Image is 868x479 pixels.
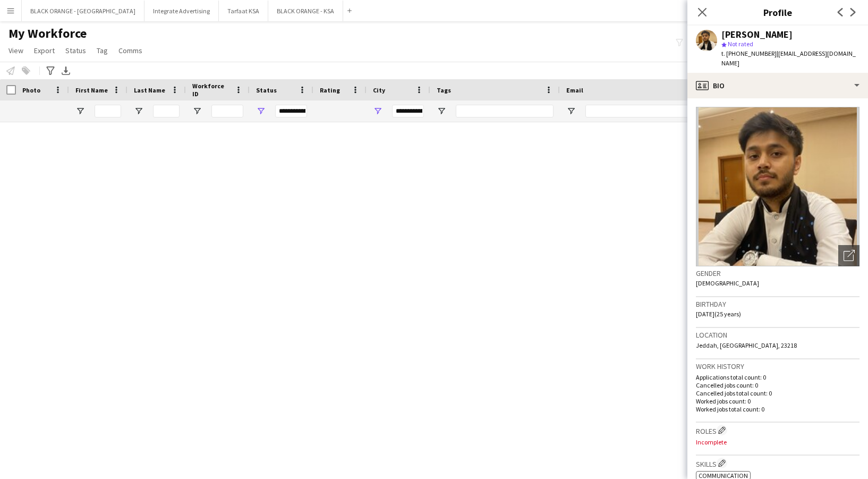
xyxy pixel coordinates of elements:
[585,105,766,117] input: Email Filter Input
[696,389,860,397] p: Cancelled jobs total count: 0
[65,46,86,55] span: Status
[696,268,860,278] h3: Gender
[373,106,382,116] button: Open Filter Menu
[696,107,860,266] img: Crew avatar or photo
[696,425,860,436] h3: Roles
[34,46,55,55] span: Export
[696,373,860,381] p: Applications total count: 0
[61,44,90,57] a: Status
[114,44,147,57] a: Comms
[97,46,108,55] span: Tag
[373,86,385,94] span: City
[219,1,268,21] button: Tarfaat KSA
[192,106,202,116] button: Open Filter Menu
[456,105,554,117] input: Tags Filter Input
[696,299,860,309] h3: Birthday
[44,64,57,77] app-action-btn: Advanced filters
[437,86,451,94] span: Tags
[268,1,343,21] button: BLACK ORANGE - KSA
[687,73,868,98] div: Bio
[721,49,856,67] span: | [EMAIL_ADDRESS][DOMAIN_NAME]
[721,49,777,57] span: t. [PHONE_NUMBER]
[256,106,266,116] button: Open Filter Menu
[4,44,28,57] a: View
[721,30,793,39] div: [PERSON_NAME]
[687,5,868,19] h3: Profile
[696,330,860,340] h3: Location
[134,86,165,94] span: Last Name
[696,341,797,349] span: Jeddah, [GEOGRAPHIC_DATA], 23218
[566,86,583,94] span: Email
[696,310,741,318] span: [DATE] (25 years)
[59,64,72,77] app-action-btn: Export XLSX
[696,279,759,287] span: [DEMOGRAPHIC_DATA]
[8,26,87,41] span: My Workforce
[30,44,59,57] a: Export
[437,106,446,116] button: Open Filter Menu
[75,106,85,116] button: Open Filter Menu
[256,86,277,94] span: Status
[696,458,860,469] h3: Skills
[696,405,860,413] p: Worked jobs total count: 0
[728,40,753,48] span: Not rated
[696,397,860,405] p: Worked jobs count: 0
[153,105,180,117] input: Last Name Filter Input
[696,381,860,389] p: Cancelled jobs count: 0
[22,86,40,94] span: Photo
[22,1,144,21] button: BLACK ORANGE - [GEOGRAPHIC_DATA]
[838,245,860,266] div: Open photos pop-in
[696,362,860,371] h3: Work history
[320,86,340,94] span: Rating
[75,86,108,94] span: First Name
[8,46,23,55] span: View
[696,438,860,446] p: Incomplete
[144,1,219,21] button: Integrate Advertising
[134,106,143,116] button: Open Filter Menu
[118,46,142,55] span: Comms
[566,106,576,116] button: Open Filter Menu
[92,44,112,57] a: Tag
[211,105,243,117] input: Workforce ID Filter Input
[192,82,231,98] span: Workforce ID
[95,105,121,117] input: First Name Filter Input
